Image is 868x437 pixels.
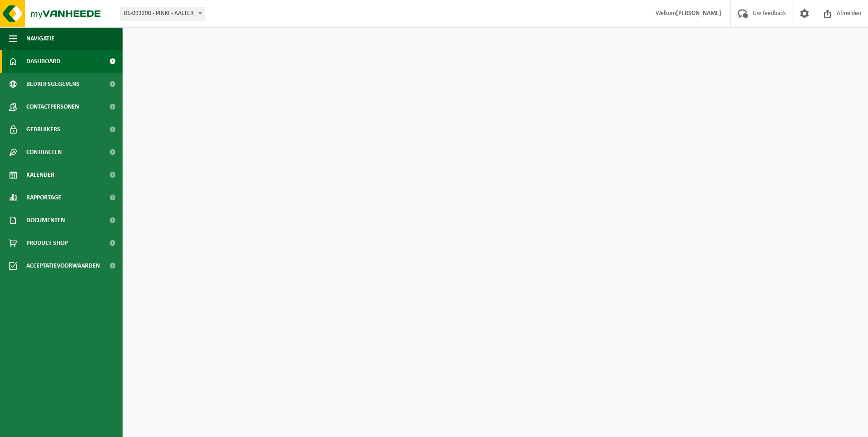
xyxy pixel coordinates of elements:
[26,27,54,50] span: Navigatie
[120,7,205,20] span: 01-093290 - PINKI - AALTER
[26,164,54,186] span: Kalender
[676,10,721,17] strong: [PERSON_NAME]
[26,186,61,209] span: Rapportage
[26,232,68,254] span: Product Shop
[26,95,79,118] span: Contactpersonen
[26,254,100,277] span: Acceptatievoorwaarden
[26,118,60,141] span: Gebruikers
[26,50,60,73] span: Dashboard
[26,141,62,164] span: Contracten
[120,7,205,20] span: 01-093290 - PINKI - AALTER
[26,209,65,232] span: Documenten
[26,73,79,95] span: Bedrijfsgegevens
